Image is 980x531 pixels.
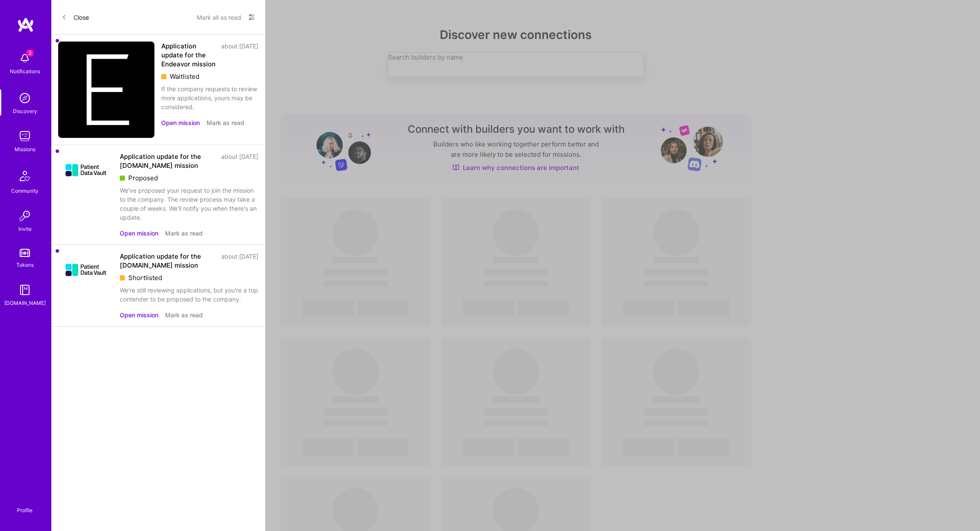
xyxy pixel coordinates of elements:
[120,252,216,270] div: Application update for the [DOMAIN_NAME] mission
[14,497,36,514] a: Profile
[120,173,258,182] div: Proposed
[161,72,258,81] div: Waitlisted
[16,50,33,67] img: bell
[15,166,35,186] img: Community
[120,273,258,282] div: Shortlisted
[58,252,113,288] img: Company Logo
[120,310,158,319] button: Open mission
[207,118,244,127] button: Mark as read
[10,67,40,76] div: Notifications
[165,229,203,238] button: Mark as read
[16,89,33,107] img: discovery
[120,229,158,238] button: Open mission
[16,260,34,269] div: Tokens
[161,42,216,69] div: Application update for the Endeavor mission
[15,145,36,154] div: Missions
[120,186,258,222] div: We've proposed your request to join the mission to the company. The review process may take a cou...
[62,10,89,24] button: Close
[17,506,33,514] div: Profile
[13,107,37,116] div: Discovery
[197,10,241,24] button: Mark all as read
[120,152,216,170] div: Application update for the [DOMAIN_NAME] mission
[165,310,203,319] button: Mark as read
[4,298,46,307] div: [DOMAIN_NAME]
[58,42,154,138] img: Company Logo
[16,128,33,145] img: teamwork
[58,152,113,188] img: Company Logo
[16,207,33,224] img: Invite
[120,286,258,304] div: We're still reviewing applications, but you're a top contender to be proposed to the company.
[18,224,32,233] div: Invite
[11,186,38,195] div: Community
[27,50,33,57] span: 3
[221,252,258,270] div: about [DATE]
[20,249,30,257] img: tokens
[161,118,200,127] button: Open mission
[221,42,258,69] div: about [DATE]
[16,281,33,298] img: guide book
[161,84,258,111] div: If the company requests to review more applications, yours may be considered.
[221,152,258,170] div: about [DATE]
[17,17,34,33] img: logo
